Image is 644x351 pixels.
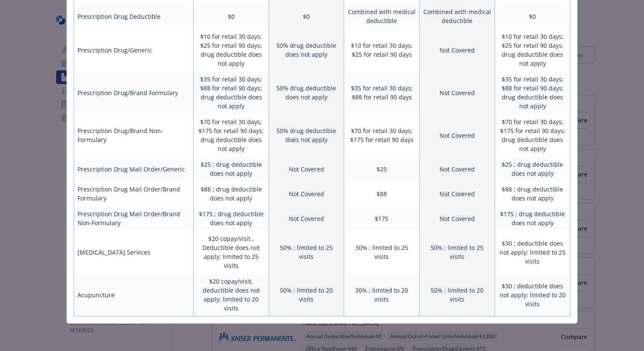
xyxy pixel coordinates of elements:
td: $88 ; drug deductible does not apply [193,181,269,206]
td: 50% drug deductible does not apply [269,29,344,71]
td: Not Covered [420,181,495,206]
td: Not Covered [420,29,495,71]
td: 50% drug deductible does not apply [269,71,344,114]
td: Prescription Drug/Brand Formulary [74,71,194,114]
td: $88 ; drug deductible does not apply [495,181,570,206]
td: Not Covered [420,71,495,114]
td: Not Covered [420,157,495,181]
td: $88 [344,181,420,206]
td: [MEDICAL_DATA] Services [74,231,194,273]
td: 30% ; limited to 20 visits [344,273,420,316]
td: 50% ; limited to 20 visits [420,273,495,316]
td: 30% ; limited to 25 visits [344,231,420,273]
td: $70 for retail 30 days; $175 for retail 90 days; drug deductible does not apply [495,114,570,157]
td: $175 ; drug deductible does not apply [193,206,269,231]
td: $10 for retail 30 days; $25 for retail 90 days; drug deductible does not apply [193,29,269,71]
td: $20 copay/visit , Deductible does not apply; limited to 25 visits [193,231,269,273]
td: Combined with medical deductible [344,4,420,29]
td: $35 for retail 30 days; $88 for retail 90 days; drug deductible does not apply [495,71,570,114]
td: $175 ; drug deductible does not apply [495,206,570,231]
td: $25 ; drug deductible does not apply [193,157,269,181]
td: $35 for retail 30 days; $88 for retail 90 days; drug deductible does not apply [193,71,269,114]
td: 50% ; limited to 25 visits [420,231,495,273]
td: Prescription Drug/Generic [74,29,194,71]
td: $10 for retail 30 days; $25 for retail 90 days [344,29,420,71]
td: $0 [193,4,269,29]
td: 50% ; limited to 25 visits [269,231,344,273]
td: $10 for retail 30 days; $25 for retail 90 days; drug deductible does not apply [495,29,570,71]
td: Not Covered [420,206,495,231]
td: Prescription Drug Deductible [74,4,194,29]
td: $20 copay/visit, deductible does not apply; limited to 20 visits [193,273,269,316]
td: Prescription Drug Mail Order/Brand Formulary [74,181,194,206]
td: Combined with medical deductible [420,4,495,29]
td: $30 ; deductible does not apply; limited to 25 visits [495,231,570,273]
td: 50% drug deductible does not apply [269,114,344,157]
td: $25 [344,157,420,181]
td: $35 for retail 30 days; $88 for retail 90 days [344,71,420,114]
td: Not Covered [269,157,344,181]
td: $175 [344,206,420,231]
td: Acupuncture [74,273,194,316]
td: Prescription Drug/Brand Non-Formulary [74,114,194,157]
td: Prescription Drug Mail Order/Brand Non-Formulary [74,206,194,231]
td: $70 for retail 30 days; $175 for retail 90 days [344,114,420,157]
td: $25 ; drug deductible does not apply [495,157,570,181]
td: $70 for retail 30 days; $175 for retail 90 days; drug deductible does not apply [193,114,269,157]
td: $30 ; deductible does not apply; limited to 20 visits [495,273,570,316]
td: Prescription Drug Mail Order/Generic [74,157,194,181]
td: $0 [495,4,570,29]
td: 50% ; limited to 20 visits [269,273,344,316]
td: Not Covered [269,181,344,206]
td: $0 [269,4,344,29]
td: Not Covered [269,206,344,231]
td: Not Covered [420,114,495,157]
